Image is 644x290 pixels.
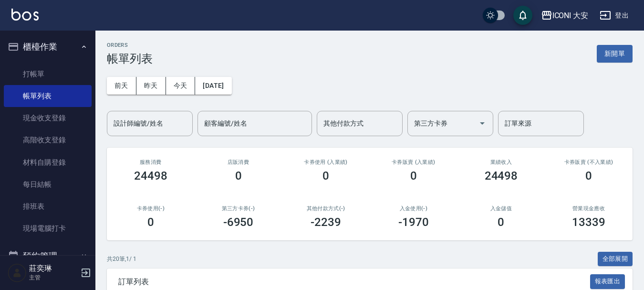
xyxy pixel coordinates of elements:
h2: 卡券販賣 (入業績) [381,159,446,165]
h3: -2239 [311,215,341,229]
button: 登出 [596,7,633,24]
img: Logo [11,9,39,21]
h3: -1970 [398,215,429,229]
button: [DATE] [195,77,231,95]
a: 現金收支登錄 [4,107,92,129]
h3: 0 [410,169,417,183]
button: 全部展開 [598,252,633,267]
h2: 入金使用(-) [381,205,446,212]
h2: 卡券使用 (入業績) [293,159,358,165]
button: 櫃檯作業 [4,34,92,59]
a: 現場電腦打卡 [4,217,92,239]
img: Person [8,263,27,282]
h3: 服務消費 [118,159,183,165]
div: ICONI 大安 [552,10,589,21]
h2: 入金儲值 [469,205,534,212]
h2: 卡券販賣 (不入業績) [556,159,621,165]
a: 報表匯出 [590,277,625,286]
h3: 13339 [572,215,605,229]
h3: 0 [147,215,154,229]
h2: 卡券使用(-) [118,205,183,212]
h3: 0 [322,169,329,183]
button: 新開單 [597,45,633,63]
button: 報表匯出 [590,274,625,289]
a: 打帳單 [4,63,92,85]
h2: 店販消費 [206,159,271,165]
h3: 0 [498,215,504,229]
p: 共 20 筆, 1 / 1 [107,255,136,263]
h3: -6950 [223,215,254,229]
h2: 其他付款方式(-) [293,205,358,212]
button: 今天 [166,77,196,95]
a: 每日結帳 [4,173,92,195]
h3: 0 [235,169,242,183]
button: Open [475,116,490,131]
button: 昨天 [136,77,166,95]
h2: 業績收入 [469,159,534,165]
h2: 第三方卡券(-) [206,205,271,212]
h3: 0 [585,169,592,183]
p: 主管 [29,273,78,282]
a: 高階收支登錄 [4,129,92,151]
button: ICONI 大安 [537,6,592,25]
h3: 24498 [134,169,167,183]
a: 排班表 [4,195,92,217]
h3: 帳單列表 [107,52,153,65]
button: 前天 [107,77,136,95]
h2: ORDERS [107,42,153,48]
button: save [513,6,532,25]
a: 材料自購登錄 [4,151,92,173]
button: 預約管理 [4,244,92,269]
h3: 24498 [485,169,518,183]
h5: 莊奕琳 [29,264,78,273]
h2: 營業現金應收 [556,205,621,212]
a: 新開單 [597,49,633,58]
a: 帳單列表 [4,85,92,107]
span: 訂單列表 [118,277,590,287]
